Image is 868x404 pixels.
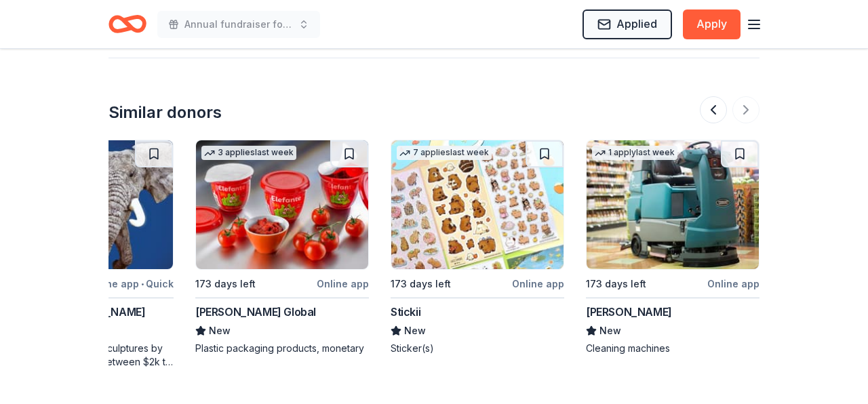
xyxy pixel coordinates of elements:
[391,276,451,292] div: 173 days left
[195,140,369,355] a: Image for Berry Global3 applieslast week173 days leftOnline app[PERSON_NAME] GlobalNewPlastic pac...
[195,276,256,292] div: 173 days left
[184,16,293,33] span: Annual fundraiser for scholarships, [PERSON_NAME] children and a [DATE] shelter
[707,275,759,292] div: Online app
[587,140,759,269] img: Image for Tennant
[586,342,759,355] div: Cleaning machines
[108,8,146,40] a: Home
[592,146,677,160] div: 1 apply last week
[391,140,564,355] a: Image for Stickii7 applieslast week173 days leftOnline appStickiiNewSticker(s)
[616,15,657,33] span: Applied
[141,279,144,289] span: •
[586,276,646,292] div: 173 days left
[196,140,368,269] img: Image for Berry Global
[157,11,320,38] button: Annual fundraiser for scholarships, [PERSON_NAME] children and a [DATE] shelter
[683,9,741,39] button: Apply
[586,140,759,355] a: Image for Tennant1 applylast week173 days leftOnline app[PERSON_NAME]NewCleaning machines
[512,275,564,292] div: Online app
[583,9,672,39] button: Applied
[317,275,369,292] div: Online app
[586,304,672,320] div: [PERSON_NAME]
[195,304,316,320] div: [PERSON_NAME] Global
[599,323,621,339] span: New
[391,304,420,320] div: Stickii
[87,275,174,292] div: Online app Quick
[195,342,369,355] div: Plastic packaging products, monetary
[108,102,222,123] div: Similar donors
[404,323,426,339] span: New
[391,140,564,269] img: Image for Stickii
[201,146,296,160] div: 3 applies last week
[397,146,492,160] div: 7 applies last week
[391,342,564,355] div: Sticker(s)
[209,323,231,339] span: New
